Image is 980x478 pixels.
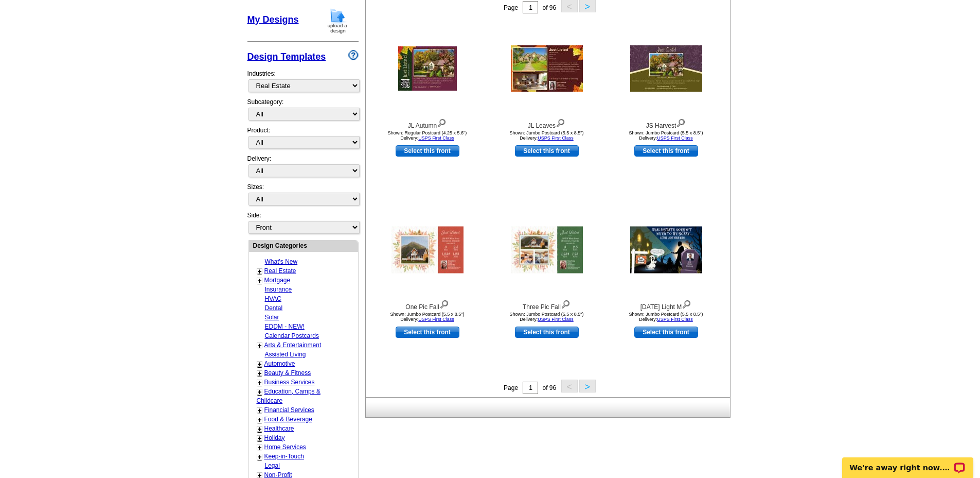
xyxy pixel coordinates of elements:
[264,267,296,275] a: Real Estate
[371,312,484,322] div: Shown: Jumbo Postcard (5.5 x 8.5") Delivery:
[258,379,262,387] a: +
[371,130,484,141] div: Shown: Regular Postcard (4.25 x 5.6") Delivery:
[398,46,457,91] img: JL Autumn
[265,295,281,302] a: HVAC
[247,182,359,211] div: Sizes:
[265,314,279,321] a: Solar
[264,277,291,284] a: Mortgage
[265,258,298,265] a: What's New
[264,360,295,367] a: Automotive
[265,304,283,312] a: Dental
[579,380,596,392] button: >
[258,406,262,415] a: +
[264,453,304,460] a: Keep-in-Touch
[490,312,603,322] div: Shown: Jumbo Postcard (5.5 x 8.5") Delivery:
[371,116,484,130] div: JL Autumn
[630,227,702,274] img: Halloween Light M
[418,135,454,141] a: USPS First Class
[676,116,686,128] img: view design details
[630,45,702,92] img: JS Harvest
[396,327,459,338] a: use this design
[258,342,262,350] a: +
[657,135,693,141] a: USPS First Class
[561,380,578,392] button: <
[264,369,311,377] a: Beauty & Fitness
[556,116,565,128] img: view design details
[264,434,285,441] a: Holiday
[515,145,579,157] a: use this design
[515,327,579,338] a: use this design
[835,446,980,478] iframe: LiveChat chat widget
[682,298,691,309] img: view design details
[610,130,723,141] div: Shown: Jumbo Postcard (5.5 x 8.5") Delivery:
[265,323,305,330] a: EDDM - NEW!
[418,317,454,322] a: USPS First Class
[258,277,262,285] a: +
[504,4,518,11] span: Page
[437,116,447,128] img: view design details
[439,298,449,309] img: view design details
[264,342,322,349] a: Arts & Entertainment
[247,211,359,235] div: Side:
[264,443,306,451] a: Home Services
[634,327,698,338] a: use this design
[634,145,698,157] a: use this design
[265,332,319,339] a: Calendar Postcards
[258,434,262,442] a: +
[542,4,556,11] span: of 96
[391,227,464,274] img: One Pic Fall
[264,406,314,414] a: Financial Services
[490,298,603,312] div: Three Pic Fall
[396,145,459,157] a: use this design
[490,116,603,130] div: JL Leaves
[258,267,262,276] a: +
[657,317,693,322] a: USPS First Class
[542,384,556,391] span: of 96
[490,130,603,141] div: Shown: Jumbo Postcard (5.5 x 8.5") Delivery:
[258,369,262,378] a: +
[258,388,262,396] a: +
[247,97,359,126] div: Subcategory:
[324,8,351,34] img: upload-design
[511,45,583,92] img: JL Leaves
[610,116,723,130] div: JS Harvest
[258,443,262,452] a: +
[258,416,262,424] a: +
[247,126,359,154] div: Product:
[538,135,574,141] a: USPS First Class
[264,425,294,432] a: Healthcare
[264,416,312,423] a: Food & Beverage
[258,453,262,461] a: +
[247,154,359,182] div: Delivery:
[265,462,280,469] a: Legal
[610,298,723,312] div: [DATE] Light M
[265,351,306,358] a: Assisted Living
[561,298,571,309] img: view design details
[265,286,292,293] a: Insurance
[257,388,320,404] a: Education, Camps & Childcare
[247,52,326,62] a: Design Templates
[249,241,358,250] div: Design Categories
[258,425,262,433] a: +
[247,14,299,25] a: My Designs
[247,64,359,97] div: Industries:
[258,360,262,368] a: +
[371,298,484,312] div: One Pic Fall
[348,50,359,60] img: design-wizard-help-icon.png
[504,384,518,391] span: Page
[264,379,315,386] a: Business Services
[610,312,723,322] div: Shown: Jumbo Postcard (5.5 x 8.5") Delivery:
[538,317,574,322] a: USPS First Class
[511,227,583,274] img: Three Pic Fall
